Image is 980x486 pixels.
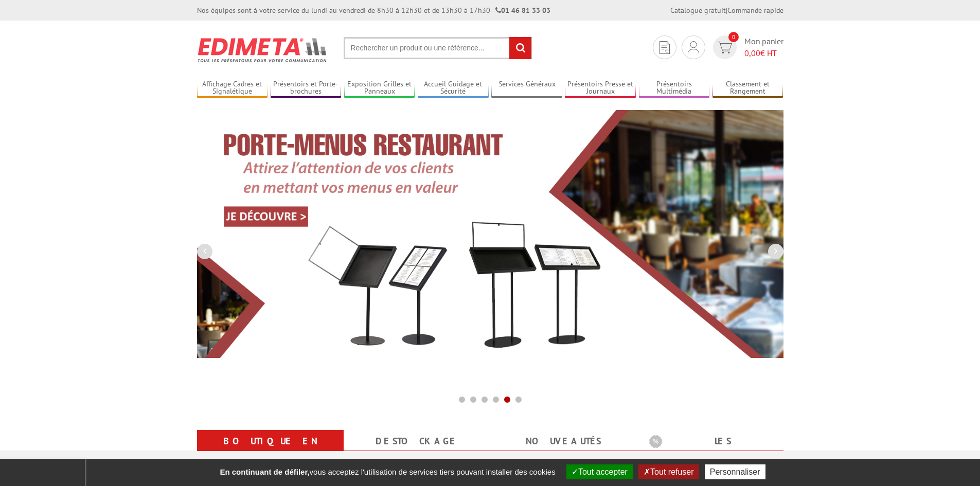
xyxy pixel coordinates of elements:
span: 0 [728,32,739,42]
a: Affichage Cadres et Signalétique [197,80,268,97]
a: Destockage [356,432,478,451]
strong: En continuant de défiler, [220,467,309,476]
span: 0,00 [744,48,760,58]
a: Classement et Rangement [712,80,783,97]
a: Présentoirs Multimédia [639,80,710,97]
span: Mon panier [744,35,783,59]
button: Tout accepter [566,464,633,479]
a: Les promotions [649,432,771,469]
a: Boutique en ligne [209,432,331,469]
a: Accueil Guidage et Sécurité [418,80,489,97]
a: Exposition Grilles et Panneaux [344,80,415,97]
a: Commande rapide [727,6,783,15]
img: Présentoir, panneau, stand - Edimeta - PLV, affichage, mobilier bureau, entreprise [197,31,328,69]
a: Présentoirs Presse et Journaux [565,80,636,97]
img: devis rapide [688,41,699,53]
div: Nos équipes sont à votre service du lundi au vendredi de 8h30 à 12h30 et de 13h30 à 17h30 [197,5,550,15]
b: Les promotions [649,432,778,453]
div: | [670,5,783,15]
a: devis rapide 0 Mon panier 0,00€ HT [710,35,783,59]
a: Présentoirs et Porte-brochures [271,80,342,97]
a: Services Généraux [491,80,562,97]
span: € HT [744,47,783,59]
span: vous acceptez l'utilisation de services tiers pouvant installer des cookies [215,467,560,476]
button: Personnaliser (fenêtre modale) [705,464,765,479]
button: Tout refuser [638,464,699,479]
strong: 01 46 81 33 03 [495,6,550,15]
input: Rechercher un produit ou une référence... [344,37,532,59]
img: devis rapide [717,42,732,53]
img: devis rapide [660,41,670,54]
a: Catalogue gratuit [670,6,726,15]
a: nouveautés [503,432,625,451]
input: rechercher [509,37,531,59]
